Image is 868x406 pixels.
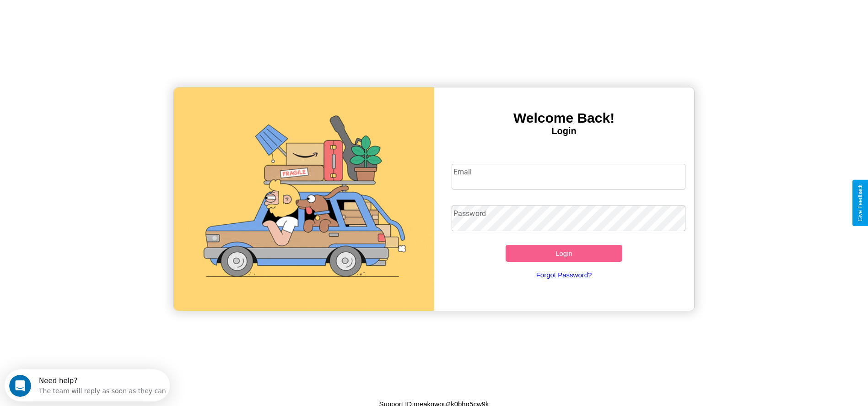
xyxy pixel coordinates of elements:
[4,4,170,29] div: Open Intercom Messenger
[506,245,623,262] button: Login
[434,126,694,136] h4: Login
[447,262,681,288] a: Forgot Password?
[857,184,863,222] div: Give Feedback
[34,8,162,15] div: Need help?
[434,110,694,126] h3: Welcome Back!
[9,375,31,397] iframe: Intercom live chat
[5,369,170,401] iframe: Intercom live chat discovery launcher
[174,87,434,311] img: gif
[34,15,162,25] div: The team will reply as soon as they can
